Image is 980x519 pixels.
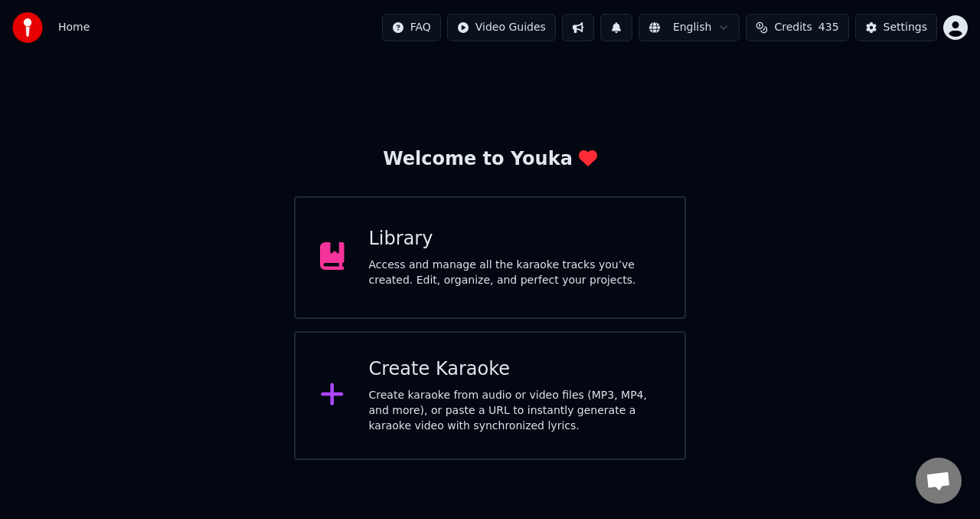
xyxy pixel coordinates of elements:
div: Access and manage all the karaoke tracks you’ve created. Edit, organize, and perfect your projects. [369,258,661,288]
div: Library [369,227,661,251]
button: FAQ [382,14,441,41]
span: 435 [818,20,839,35]
button: Video Guides [447,14,556,41]
div: Create Karaoke [369,357,661,382]
nav: breadcrumb [58,20,90,35]
div: Settings [884,20,927,35]
div: Open chat [916,458,962,504]
button: Settings [855,14,937,41]
button: Credits435 [746,14,848,41]
div: Create karaoke from audio or video files (MP3, MP4, and more), or paste a URL to instantly genera... [369,388,661,434]
img: youka [12,12,43,43]
div: Welcome to Youka [383,147,597,172]
span: Home [58,20,90,35]
span: Credits [774,20,812,35]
